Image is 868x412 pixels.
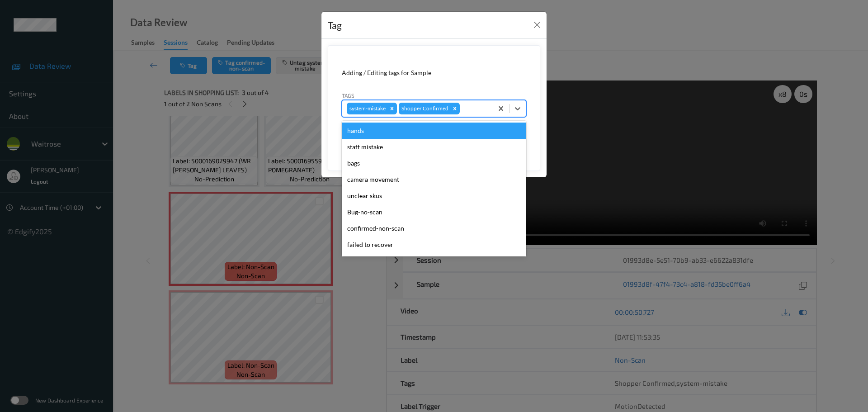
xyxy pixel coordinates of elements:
[342,68,526,77] div: Adding / Editing tags for Sample
[342,155,526,171] div: bags
[342,171,526,188] div: camera movement
[399,103,450,114] div: Shopper Confirmed
[342,188,526,204] div: unclear skus
[342,204,526,220] div: Bug-no-scan
[450,103,460,114] div: Remove Shopper Confirmed
[342,220,526,237] div: confirmed-non-scan
[342,253,526,269] div: product recovered
[342,123,526,139] div: hands
[342,91,354,99] label: Tags
[387,103,397,114] div: Remove system-mistake
[328,18,342,33] div: Tag
[531,19,543,31] button: Close
[342,237,526,253] div: failed to recover
[342,139,526,155] div: staff mistake
[347,103,387,114] div: system-mistake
